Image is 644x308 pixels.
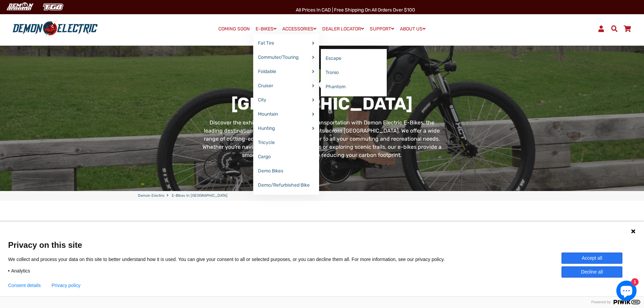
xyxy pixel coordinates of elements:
button: Consent details [8,283,41,288]
a: Demo/Refurbished Bike [253,178,319,192]
button: Decline all [562,266,622,278]
span: Discover the exhilaration of eco-friendly transportation with Demon Electric E-Bikes, the leading... [202,119,442,158]
a: ABOUT US [398,24,428,34]
a: Hunting [253,121,319,136]
a: Cruiser [253,79,319,93]
a: Commuter/Touring [253,50,319,65]
a: Tronio [321,66,387,80]
a: City [253,93,319,107]
a: SUPPORT [367,24,397,34]
a: DEALER LOCATOR [320,24,366,34]
inbox-online-store-chat: Shopify online store chat [614,281,639,303]
a: Mountain [253,107,319,121]
a: Tricycle [253,136,319,150]
a: Fat Tire [253,36,319,50]
img: Demon Electric [3,1,36,13]
img: Thunderbolt SL Fat Tire eBike - Demon Electric [327,221,412,306]
span: E-Bikes in [GEOGRAPHIC_DATA] [172,193,228,199]
button: Accept all [562,253,622,264]
a: ACCESSORIES [280,24,319,34]
img: TGB Canada [39,1,67,13]
span: Analytics [11,268,30,274]
img: Demon Electric logo [10,20,100,38]
p: We collect and process your data on this site to better understand how it is used. You can give y... [8,256,455,262]
a: Escape [321,51,387,66]
span: Powered by [589,300,614,304]
span: All Prices in CAD | Free shipping on all orders over $100 [296,7,415,13]
a: E-BIKES [253,24,279,34]
a: Demo Bikes [253,164,319,178]
a: Cargo [253,150,319,164]
a: Foldable [253,65,319,79]
span: Privacy on this site [8,240,636,250]
img: Trinity Foldable E-Trike [233,221,317,306]
a: Demon Electric [138,193,165,199]
img: Ecocarrier Cargo E-Bike [138,221,222,306]
h1: E-Bikes in [GEOGRAPHIC_DATA] [201,73,443,114]
a: COMING SOON [216,24,252,34]
a: Phantom [321,80,387,94]
a: Privacy policy [52,283,81,288]
img: Thunderbolt Fat Tire eBike - Demon Electric [422,221,506,306]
